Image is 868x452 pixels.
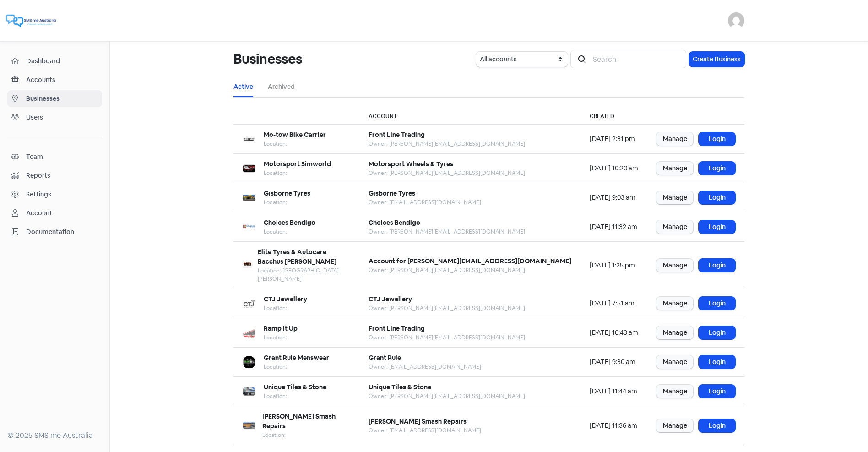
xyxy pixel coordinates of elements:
div: Location: [264,304,307,312]
div: [DATE] 7:51 am [590,299,638,308]
span: Documentation [26,227,98,237]
img: 41d3e966-6eab-4070-a8ed-998341c7dede-250x250.png [243,419,255,432]
div: Location: [GEOGRAPHIC_DATA][PERSON_NAME] [258,267,350,283]
a: Login [699,355,735,369]
img: fe3a614c-30e4-438f-9f59-e4c543db84eb-250x250.png [243,133,255,146]
div: © 2025 SMS me Australia [7,430,102,441]
div: Location: [264,228,315,236]
a: Manage [656,326,693,339]
a: Login [699,162,735,175]
b: Ramp It Up [264,324,298,332]
a: Manage [656,220,693,234]
b: Gisborne Tyres [369,189,415,197]
span: Accounts [26,75,98,85]
b: Elite Tyres & Autocare Bacchus [PERSON_NAME] [258,248,336,266]
a: Active [233,82,253,92]
b: Choices Bendigo [369,218,420,227]
b: Grant Rule Menswear [264,354,329,362]
b: CTJ Jewellery [369,295,412,303]
div: Location: [262,431,350,439]
b: [PERSON_NAME] Smash Repairs [369,417,467,425]
div: Location: [264,198,310,207]
a: Account [7,205,102,222]
a: Settings [7,186,102,203]
span: Reports [26,171,98,180]
a: Manage [656,191,693,204]
div: Location: [264,363,329,371]
img: 66d538de-5a83-4c3b-bc95-2d621ac501ae-250x250.png [243,259,252,272]
div: Location: [264,169,331,177]
a: Login [699,326,735,339]
div: [DATE] 10:20 am [590,163,638,173]
b: Account for [PERSON_NAME][EMAIL_ADDRESS][DOMAIN_NAME] [369,257,571,265]
a: Login [699,132,735,146]
div: [DATE] 11:44 am [590,387,638,396]
b: Grant Rule [369,354,401,362]
img: 7be11b49-75b7-437a-b653-4ef32f684f53-250x250.png [243,297,255,310]
img: f04f9500-df2d-4bc6-9216-70fe99c8ada6-250x250.png [243,162,255,175]
div: [DATE] 2:31 pm [590,134,638,144]
a: Manage [656,385,693,398]
h1: Businesses [233,44,302,74]
div: Owner: [EMAIL_ADDRESS][DOMAIN_NAME] [369,198,481,207]
div: [DATE] 9:03 am [590,193,638,202]
div: Owner: [EMAIL_ADDRESS][DOMAIN_NAME] [369,363,481,371]
a: Accounts [7,71,102,88]
a: Reports [7,167,102,184]
th: Created [580,109,647,125]
b: Unique Tiles & Stone [264,383,326,391]
a: Login [699,259,735,272]
a: Login [699,419,735,432]
a: Manage [656,355,693,369]
a: Login [699,385,735,398]
div: Location: [264,140,326,148]
b: Motorsport Simworld [264,160,331,168]
div: [DATE] 11:36 am [590,421,638,430]
a: Archived [268,82,295,92]
a: Login [699,297,735,310]
span: Dashboard [26,56,98,66]
b: Unique Tiles & Stone [369,383,431,391]
a: Dashboard [7,53,102,70]
a: Documentation [7,223,102,240]
div: Location: [264,392,326,400]
div: Owner: [PERSON_NAME][EMAIL_ADDRESS][DOMAIN_NAME] [369,392,525,400]
div: Owner: [PERSON_NAME][EMAIL_ADDRESS][DOMAIN_NAME] [369,228,525,236]
b: [PERSON_NAME] Smash Repairs [262,412,336,430]
a: Manage [656,419,693,432]
b: Choices Bendigo [264,218,315,227]
a: Manage [656,162,693,175]
button: Create Business [689,52,744,67]
div: Location: [264,333,298,342]
img: 052dc0f5-0326-4f27-ad8e-36ef436f33b3-250x250.png [243,385,255,398]
a: Manage [656,132,693,146]
a: Businesses [7,90,102,107]
div: [DATE] 1:25 pm [590,261,638,270]
div: Owner: [PERSON_NAME][EMAIL_ADDRESS][DOMAIN_NAME] [369,266,571,274]
a: Login [699,220,735,234]
img: 4a6b15b7-8deb-4f81-962f-cd6db14835d5-250x250.png [243,356,255,369]
img: 0e827074-2277-4e51-9f29-4863781f49ff-250x250.png [243,221,255,234]
a: Team [7,148,102,165]
div: Settings [26,190,51,199]
b: Front Line Trading [369,131,425,139]
a: Users [7,109,102,126]
div: [DATE] 10:43 am [590,328,638,338]
b: CTJ Jewellery [264,295,307,303]
img: User [728,12,744,29]
img: 63d568eb-2aa7-4a3e-ac80-3fa331f9deb7-250x250.png [243,191,255,204]
div: Owner: [EMAIL_ADDRESS][DOMAIN_NAME] [369,426,481,435]
input: Search [587,50,686,68]
a: Manage [656,259,693,272]
img: 35f4c1ad-4f2e-48ad-ab30-5155fdf70f3d-250x250.png [243,327,255,339]
div: [DATE] 9:30 am [590,357,638,367]
div: Owner: [PERSON_NAME][EMAIL_ADDRESS][DOMAIN_NAME] [369,169,525,177]
a: Login [699,191,735,204]
th: Account [359,109,580,125]
span: Team [26,152,98,162]
b: Front Line Trading [369,324,425,332]
div: Owner: [PERSON_NAME][EMAIL_ADDRESS][DOMAIN_NAME] [369,333,525,342]
b: Motorsport Wheels & Tyres [369,160,453,168]
b: Gisborne Tyres [264,189,310,197]
b: Mo-tow Bike Carrier [264,131,326,139]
